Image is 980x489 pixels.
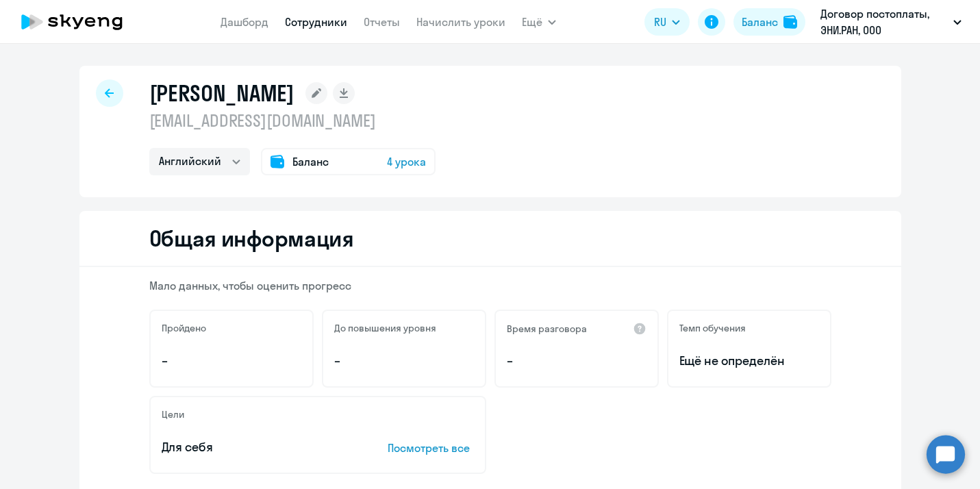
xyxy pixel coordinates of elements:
h1: [PERSON_NAME] [149,79,294,107]
p: Для себя [162,438,345,456]
p: – [507,352,646,370]
h5: Пройдено [162,322,206,334]
div: Баланс [742,14,778,30]
span: Ещё не определён [679,352,819,370]
span: RU [654,14,666,30]
p: Договор постоплаты, ЭНИ.РАН, ООО [820,5,948,38]
button: Ещё [522,8,556,36]
h5: Темп обучения [679,322,746,334]
h5: Время разговора [507,323,587,335]
p: – [162,352,301,370]
a: Отчеты [364,15,400,29]
p: Посмотреть все [388,440,474,456]
h2: Общая информация [149,225,354,252]
span: Баланс [292,153,329,170]
p: – [334,352,474,370]
h5: Цели [162,408,184,421]
a: Дашборд [221,15,268,29]
button: Договор постоплаты, ЭНИ.РАН, ООО [814,5,968,38]
h5: До повышения уровня [334,322,436,334]
p: [EMAIL_ADDRESS][DOMAIN_NAME] [149,110,436,131]
img: balance [783,15,797,29]
a: Сотрудники [285,15,347,29]
p: Мало данных, чтобы оценить прогресс [149,278,831,293]
a: Начислить уроки [416,15,505,29]
span: 4 урока [387,153,426,170]
button: Балансbalance [733,8,805,36]
button: RU [644,8,690,36]
span: Ещё [522,14,542,30]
